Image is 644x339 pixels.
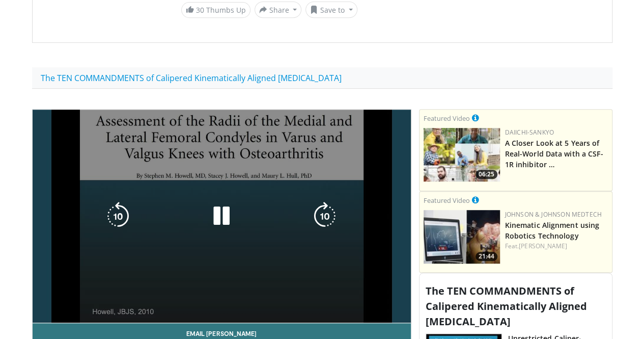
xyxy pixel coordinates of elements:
video-js: Video Player [33,110,411,323]
a: The TEN COMMANDMENTS of Calipered Kinematically Aligned [MEDICAL_DATA] [32,67,350,89]
a: Kinematic Alignment using Robotics Technology [505,220,600,241]
a: 21:44 [424,210,500,264]
span: The TEN COMMANDMENTS of Calipered Kinematically Aligned [MEDICAL_DATA] [426,284,587,328]
button: Save to [305,2,357,18]
a: Johnson & Johnson MedTech [505,210,602,219]
a: Daiichi-Sankyo [505,128,554,137]
a: [PERSON_NAME] [519,242,567,250]
a: A Closer Look at 5 Years of Real-World Data with a CSF-1R inhibitor … [505,138,604,169]
small: Featured Video [424,196,470,205]
div: Feat. [505,242,608,251]
a: 30 Thumbs Up [181,2,250,18]
img: 93c22cae-14d1-47f0-9e4a-a244e824b022.png.150x105_q85_crop-smart_upscale.jpg [424,128,500,181]
span: 06:25 [475,170,497,179]
a: 06:25 [424,128,500,181]
img: 85482610-0380-4aae-aa4a-4a9be0c1a4f1.150x105_q85_crop-smart_upscale.jpg [424,210,500,264]
span: 21:44 [475,252,497,261]
span: 30 [196,5,204,15]
button: Share [255,2,302,18]
small: Featured Video [424,114,470,123]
